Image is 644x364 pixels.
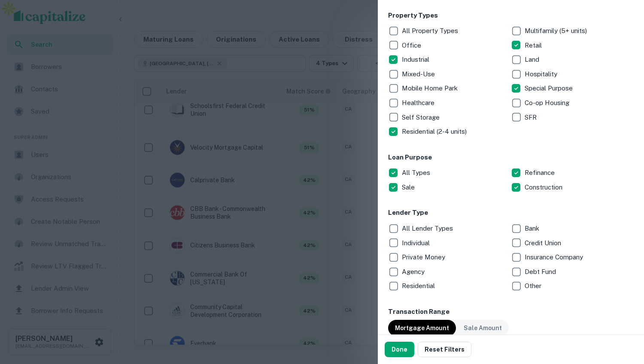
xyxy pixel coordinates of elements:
[464,323,502,333] p: Sale Amount
[402,69,437,79] p: Mixed-Use
[525,98,571,108] p: Co-op Housing
[402,281,437,291] p: Residential
[388,307,634,317] h6: Transaction Range
[402,54,431,65] p: Industrial
[418,342,471,357] button: Reset Filters
[388,208,634,218] h6: Lender Type
[525,238,563,248] p: Credit Union
[525,26,589,36] p: Multifamily (5+ units)
[525,112,538,123] p: SFR
[402,126,468,137] p: Residential (2-4 units)
[525,281,543,291] p: Other
[525,267,558,277] p: Debt Fund
[525,54,541,65] p: Land
[402,182,416,193] p: Sale
[402,83,459,93] p: Mobile Home Park
[402,238,431,248] p: Individual
[388,11,634,21] h6: Property Types
[402,267,426,277] p: Agency
[402,40,423,51] p: Office
[402,168,432,178] p: All Types
[402,252,447,262] p: Private Money
[402,223,455,234] p: All Lender Types
[601,268,644,309] iframe: Chat Widget
[525,69,559,79] p: Hospitality
[402,98,436,108] p: Healthcare
[388,153,634,162] h6: Loan Purpose
[525,40,544,51] p: Retail
[525,223,541,234] p: Bank
[395,323,449,333] p: Mortgage Amount
[525,83,574,93] p: Special Purpose
[525,168,556,178] p: Refinance
[402,112,441,123] p: Self Storage
[402,26,460,36] p: All Property Types
[525,182,564,193] p: Construction
[385,342,414,357] button: Done
[525,252,585,262] p: Insurance Company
